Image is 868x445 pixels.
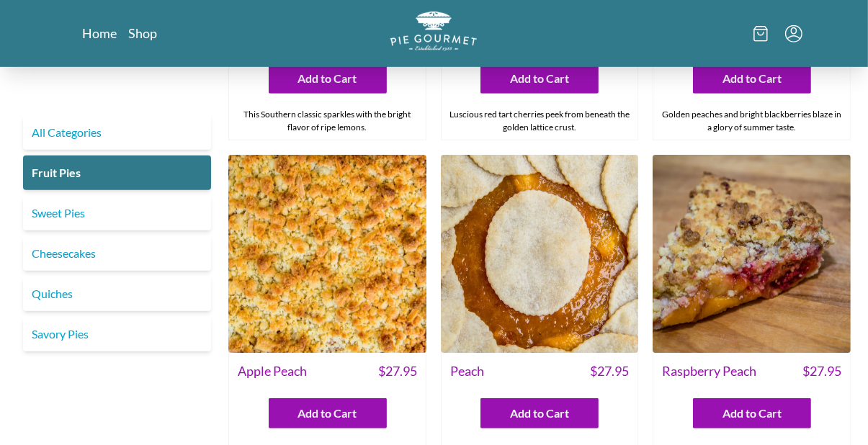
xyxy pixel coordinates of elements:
img: Apple Peach [228,155,426,353]
span: Add to Cart [510,70,569,87]
a: Logo [390,12,477,55]
a: Sweet Pies [23,196,211,230]
button: Add to Cart [693,63,811,94]
span: Apple Peach [238,361,307,381]
button: Add to Cart [480,63,599,94]
span: Raspberry Peach [662,361,756,381]
a: All Categories [23,115,211,150]
span: Add to Cart [722,70,782,87]
span: Add to Cart [510,405,569,422]
button: Add to Cart [269,63,387,94]
a: Quiches [23,277,211,311]
div: This Southern classic sparkles with the bright flavor of ripe lemons. [229,102,426,140]
span: $ 27.95 [590,361,629,381]
span: Peach [450,361,484,381]
img: Raspberry Peach [653,155,851,353]
button: Add to Cart [269,398,387,428]
img: Peach [441,155,639,353]
span: Add to Cart [722,405,782,422]
span: Add to Cart [298,70,357,87]
div: Luscious red tart cherries peek from beneath the golden lattice crust. [442,102,638,140]
a: Shop [129,24,158,42]
span: $ 27.95 [378,361,417,381]
span: $ 27.95 [802,361,841,381]
img: logo [390,12,477,51]
a: Fruit Pies [23,156,211,190]
button: Add to Cart [693,398,811,428]
button: Menu [785,25,802,42]
span: Add to Cart [298,405,357,422]
a: Savory Pies [23,317,211,351]
div: Golden peaches and bright blackberries blaze in a glory of summer taste. [653,102,850,140]
button: Add to Cart [480,398,599,428]
a: Cheesecakes [23,236,211,271]
a: Home [83,24,117,42]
